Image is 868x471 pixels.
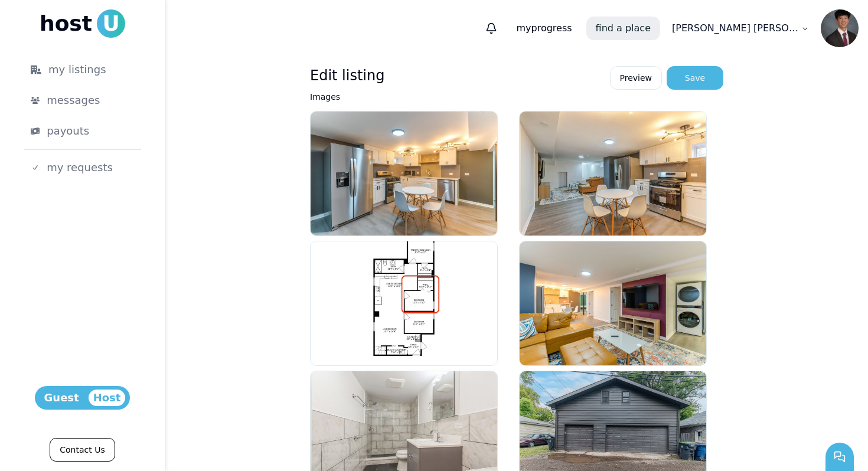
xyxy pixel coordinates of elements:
img: listing/cmewrtoqn00nop7fbwpw0qzhc/xdeiutc9yubi5ygiyvncgqix [311,112,497,235]
a: my requests [12,155,153,181]
a: [PERSON_NAME] [PERSON_NAME] [665,17,816,40]
h3: Edit listing [310,66,384,90]
div: Save [685,72,705,84]
p: [PERSON_NAME] [PERSON_NAME] [672,21,799,35]
p: progress [507,17,581,40]
a: find a place [586,17,660,40]
img: listing/cmewrtoqn00nop7fbwpw0qzhc/cem1242erc9ipfv7jzapz9dg [311,241,497,365]
span: U [97,9,125,38]
a: Contact Us [50,438,115,462]
img: Bennett Messer avatar [821,9,859,47]
a: messages [12,87,153,113]
img: listing/cmewrtoqn00nop7fbwpw0qzhc/jui3bm3pm4efy7qnrl4iyylt [520,112,706,235]
span: my requests [47,159,113,176]
button: Save [667,66,723,90]
img: listing/cmewrtoqn00nop7fbwpw0qzhc/nm4zrlbcpulr5zhzhlu178pe [520,241,706,365]
a: payouts [12,118,153,144]
a: hostU [40,9,125,38]
span: host [40,12,92,35]
span: Host [89,390,126,406]
div: my listings [31,61,134,78]
label: Images [310,92,340,102]
span: payouts [47,123,89,139]
a: Preview [610,66,663,90]
span: my [516,22,531,34]
span: Guest [40,390,84,406]
span: messages [47,92,100,109]
a: my listings [12,57,153,83]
